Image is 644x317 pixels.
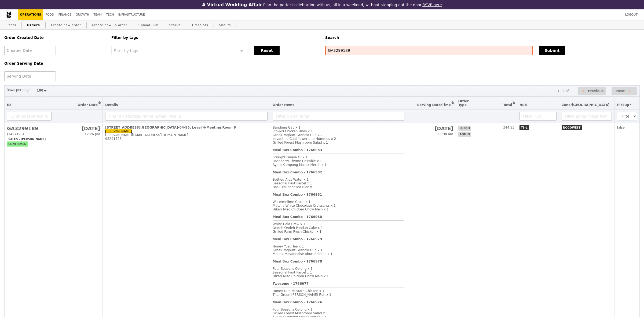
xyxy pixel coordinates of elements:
[438,132,453,136] span: 11:30 am
[7,87,32,93] label: Rows per page:
[7,141,28,147] span: confirmed
[189,20,210,30] a: Timeslots
[273,137,404,141] div: Levantine Cauliflower and Hummus x 2
[7,132,52,136] div: (1497196)
[273,103,294,107] span: Order Items
[136,20,160,30] a: Upload CSV
[273,193,322,196] b: Meal Box Combo - 1766981
[273,252,332,256] span: Mentai Mayonnaise Aburi Salmon x 1
[105,129,132,133] a: [PERSON_NAME]
[273,267,313,271] span: Four Seasons Oolong x 1
[273,112,404,121] input: Filter Order Items
[7,137,47,142] span: Sales - [PERSON_NAME]
[458,99,469,107] span: Order Type
[105,126,268,129] div: [STREET_ADDRESS][GEOGRAPHIC_DATA]-04-95, Level 4-Meeting Room 6
[167,20,183,30] a: Stocks
[273,159,322,163] span: Raspberry Thyme Crumble x 1
[562,103,610,107] span: Zone/[GEOGRAPHIC_DATA]
[519,103,527,107] span: Hub
[167,2,477,7] div: Plan the perfect celebration with us, all in a weekend, without stepping out the door.
[217,20,233,30] a: Shouts
[202,2,262,7] h3: A Virtual Wedding Affair
[325,36,640,40] h5: Search
[90,20,130,30] a: Create new 3p order
[114,48,138,53] span: Filter by tags
[578,87,606,95] button: Previous
[49,20,83,30] a: Create new order
[273,274,329,278] span: Hikari Miso Chicken Chow Mein x 1
[273,230,321,234] span: Grilled Farm Fresh Chicken x 1
[562,125,582,130] span: NOGOWEST
[458,132,471,137] span: admin
[503,126,514,129] span: 344.95
[111,36,319,40] h5: Filter by tags
[273,133,404,137] div: Greek Yoghurt Granola Cup x 2
[273,207,329,211] span: Hikari Miso Chicken Chow Mein x 1
[104,9,116,20] a: Tech
[7,103,11,107] span: ID
[273,248,323,252] span: Greek Yoghurt Granola Cup x 1
[105,112,268,121] input: Filter by Address, Name, Email, Mobile
[273,185,315,189] span: Basil Thunder Tea Rice x 1
[4,36,105,40] h5: Order Created Date
[273,215,322,219] b: Meal Box Combo - 1766980
[616,88,625,94] span: Next
[557,89,572,93] div: 1 - 1 of 1
[4,20,18,30] a: Users
[273,163,326,167] span: Ayam Kampung Masak Merah x 1
[273,226,323,230] span: Ondeh Ondeh Pandan Cake x 1
[74,9,92,20] a: Growth
[273,282,309,286] b: Twosome - 1766977
[273,260,322,263] b: Meal Box Combo - 1766978
[273,204,336,207] span: Matcha White Chocolate Croissants x 1
[254,46,280,55] button: Reset
[4,61,105,65] h5: Order Serving Date
[4,71,56,81] input: Serving Date
[57,126,100,131] h2: [DATE]
[273,148,322,152] b: Meal Box Combo - 1766983
[105,137,268,141] div: 98291728
[273,181,312,185] span: Seasonal Fruit Parcel x 1
[116,9,147,20] a: Infrastructure
[25,20,42,30] a: Orders
[273,300,322,304] b: Meal Box Combo - 1766976
[273,271,312,274] span: Seasonal Fruit Parcel x 1
[91,9,104,20] a: Team
[422,3,442,7] a: RSVP here
[623,9,640,20] a: Logout
[7,112,52,121] input: ID or Salesperson name
[273,289,324,293] span: Honey Duo Mustard Chicken x 1
[273,222,305,226] span: White Cold Brew x 1
[85,132,100,136] span: 12:26 pm
[612,87,637,95] button: Next
[458,126,471,131] span: lunch
[273,126,404,129] div: Bandung Gao x 1
[273,200,310,204] span: Watermelime Crush x 1
[7,126,52,131] h2: GA3299189
[588,88,604,94] span: Previous
[273,245,304,248] span: Honey Yuzu Tea x 1
[105,103,118,107] span: Details
[4,46,56,55] input: Created Date
[519,125,529,130] span: TS-L
[273,178,309,181] span: Bottled Alps Water x 1
[273,129,404,133] div: Piri-piri Chicken Bites x 1
[273,293,331,297] span: Thai Green [PERSON_NAME] Fish x 1
[105,133,268,137] div: [PERSON_NAME][EMAIL_ADDRESS][DOMAIN_NAME]
[273,170,322,174] b: Meal Box Combo - 1766982
[273,155,308,159] span: Straight Guava OJ x 1
[409,126,453,131] h2: [DATE]
[273,141,404,144] div: Grilled Forest Mushroom Salad x 1
[519,112,557,121] input: Filter Hub
[617,103,631,107] span: Pickup?
[562,112,612,121] input: Filter Zone/Pickup Point
[539,46,565,55] button: Submit
[273,308,313,311] span: Four Seasons Oolong x 1
[273,237,322,241] b: Meal Box Combo - 1766979
[325,46,533,55] input: Search any field
[6,11,11,18] img: Grain logo
[43,9,56,20] a: Food
[617,126,625,129] span: false
[18,9,43,20] a: Operations
[273,311,328,315] span: Grilled Forest Mushroom Salad x 1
